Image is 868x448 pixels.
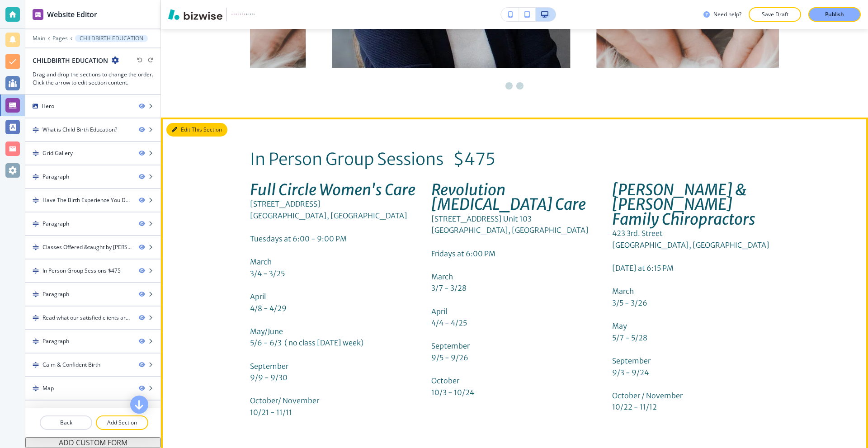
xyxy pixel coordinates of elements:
img: Drag [33,362,39,368]
button: Publish [808,7,861,22]
button: CHILDBIRTH EDUCATION [75,35,148,42]
span: March [250,257,272,266]
button: Main [33,35,45,42]
span: 5/6 - 6/3 ( no class [DATE] week) [250,338,363,347]
div: Hero [42,102,54,110]
h3: Drag and drop the sections to change the order. Click the arrow to edit section content. [33,71,153,87]
span: Fridays at 6:00 PM [431,249,495,258]
span: May [612,321,627,330]
img: editor icon [33,9,43,20]
button: Save Draft [749,7,801,22]
span: [STREET_ADDRESS] [250,199,321,208]
span: March [612,287,634,296]
div: Read what our satisfied clients are saying about Doula Vonda [42,314,132,322]
div: DragIn Person Group Sessions $475 [25,259,160,282]
span: September [431,341,470,350]
div: DragRead what our satisfied clients are saying about [PERSON_NAME] [25,307,160,329]
span: 3/7 - 3/28 [431,283,467,292]
div: Calm & Confident Birth [42,361,100,369]
span: 3/4 - 3/25 [250,269,285,278]
li: Go to slide 1 [504,80,514,91]
p: Back [41,419,91,427]
span: October [431,376,459,385]
div: Grid Gallery [42,149,73,157]
button: ADD CUSTOM FORM [25,437,160,448]
p: Add Section [97,419,147,427]
button: Edit This Section [166,123,227,137]
span: September [250,362,288,371]
div: DragParagraph [25,212,160,235]
span: September [612,356,651,365]
span: April [431,307,447,316]
span: [GEOGRAPHIC_DATA], [GEOGRAPHIC_DATA] [431,226,589,235]
div: DragHave The Birth Experience You Desire [25,189,160,212]
div: DragCalm & Confident Birth [25,354,160,376]
span: 10/3 - 10/24 [431,388,474,397]
span: May/June [250,327,283,336]
h2: Website Editor [47,9,97,20]
span: 9/3 - 9/24 [612,368,649,377]
em: Full Circle Women's Care [250,180,415,199]
div: What is Child Birth Education? [42,126,117,134]
div: DragMap [25,377,160,400]
div: In Person Group Sessions $475 [42,267,121,275]
div: DragGrid Gallery [25,142,160,165]
img: Drag [33,268,39,274]
div: Have The Birth Experience You Desire [42,196,132,204]
div: DragParagraph [25,283,160,306]
div: Classes Offered &taught by Doula Vonda [42,243,132,251]
img: Drag [33,244,39,250]
span: In Person Group Sessions $475 [250,149,495,170]
span: [GEOGRAPHIC_DATA], [GEOGRAPHIC_DATA] [250,211,407,220]
span: [DATE] at 6:15 PM [612,264,674,273]
span: 4/4 - 4/25 [431,318,467,327]
span: [STREET_ADDRESS] Unit 103 [431,214,532,223]
span: October / November [612,391,683,400]
span: 5/7 - 5/28 [612,333,647,342]
div: DragClasses Offered &taught by [PERSON_NAME] [25,236,160,259]
div: Hero [25,95,160,118]
span: [GEOGRAPHIC_DATA], [GEOGRAPHIC_DATA] [612,241,769,250]
div: DragParagraph [25,165,160,188]
div: Paragraph [42,290,69,298]
p: Publish [825,10,844,19]
div: Paragraph [42,173,69,181]
p: CHILDBIRTH EDUCATION [80,35,143,42]
span: April [250,292,266,301]
img: Drag [33,197,39,203]
div: Map [42,384,54,392]
em: Revolution [MEDICAL_DATA] Care [431,180,586,214]
div: DragCustom Form-1 [25,401,160,423]
span: March [431,272,453,281]
img: Drag [33,221,39,227]
img: Drag [33,338,39,344]
span: 423 3rd. Street [612,229,663,238]
div: Paragraph [42,220,69,228]
img: Bizwise Logo [168,9,222,20]
img: Drag [33,315,39,321]
h2: CHILDBIRTH EDUCATION [33,56,108,65]
span: 9/9 - 9/30 [250,373,288,382]
span: October/ November [250,396,319,405]
span: 10/21 - 11/11 [250,408,292,417]
img: Drag [33,150,39,156]
span: 10/22 - 11/12 [612,402,657,411]
em: [PERSON_NAME] & [PERSON_NAME] Family Chiropractors [612,180,755,229]
img: Drag [33,385,39,391]
div: DragWhat is Child Birth Education? [25,118,160,141]
span: 4/8 - 4/29 [250,304,287,313]
h3: Need help? [713,10,741,19]
button: Back [40,415,92,430]
img: Drag [33,127,39,133]
span: 9/5 - 9/26 [431,353,468,362]
span: 3/5 - 3/26 [612,298,647,307]
span: Tuesdays at 6:00 - 9:00 PM [250,234,347,243]
button: Add Section [96,415,148,430]
img: Your Logo [231,11,255,18]
button: Pages [52,35,68,42]
div: Paragraph [42,337,69,345]
img: Drag [33,174,39,180]
p: Save Draft [760,10,789,19]
img: Drag [33,291,39,297]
